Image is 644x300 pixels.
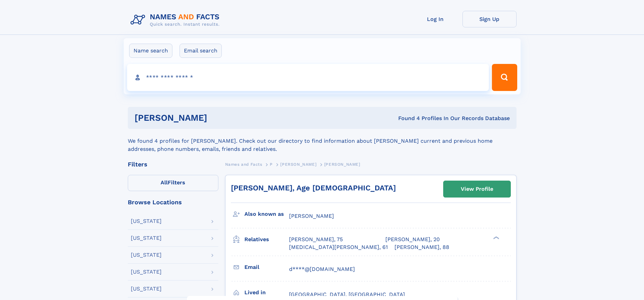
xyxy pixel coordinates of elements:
[270,160,273,168] a: P
[244,208,289,220] h3: Also known as
[385,236,440,243] a: [PERSON_NAME], 20
[408,11,462,27] a: Log In
[492,236,500,240] div: ❯
[324,162,360,167] span: [PERSON_NAME]
[225,160,262,168] a: Names and Facts
[289,236,343,243] a: [PERSON_NAME], 75
[289,244,388,251] a: [MEDICAL_DATA][PERSON_NAME], 61
[128,129,517,153] div: We found 4 profiles for [PERSON_NAME]. Check out our directory to find information about [PERSON_...
[461,181,493,197] div: View Profile
[128,175,218,191] label: Filters
[444,181,510,197] a: View Profile
[128,161,218,167] div: Filters
[244,261,289,273] h3: Email
[289,291,405,298] span: [GEOGRAPHIC_DATA], [GEOGRAPHIC_DATA]
[395,244,449,251] a: [PERSON_NAME], 88
[180,44,222,58] label: Email search
[244,234,289,245] h3: Relatives
[128,199,218,205] div: Browse Locations
[270,162,273,167] span: P
[492,64,517,91] button: Search Button
[131,235,162,241] div: [US_STATE]
[131,252,162,258] div: [US_STATE]
[289,213,334,219] span: [PERSON_NAME]
[127,64,489,91] input: search input
[231,184,396,192] a: [PERSON_NAME], Age [DEMOGRAPHIC_DATA]
[303,115,510,122] div: Found 4 Profiles In Our Records Database
[280,160,316,168] a: [PERSON_NAME]
[131,218,162,224] div: [US_STATE]
[161,179,168,186] span: All
[135,114,303,122] h1: [PERSON_NAME]
[128,11,225,29] img: Logo Names and Facts
[462,11,517,27] a: Sign Up
[280,162,316,167] span: [PERSON_NAME]
[131,269,162,275] div: [US_STATE]
[129,44,172,58] label: Name search
[131,286,162,292] div: [US_STATE]
[244,287,289,298] h3: Lived in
